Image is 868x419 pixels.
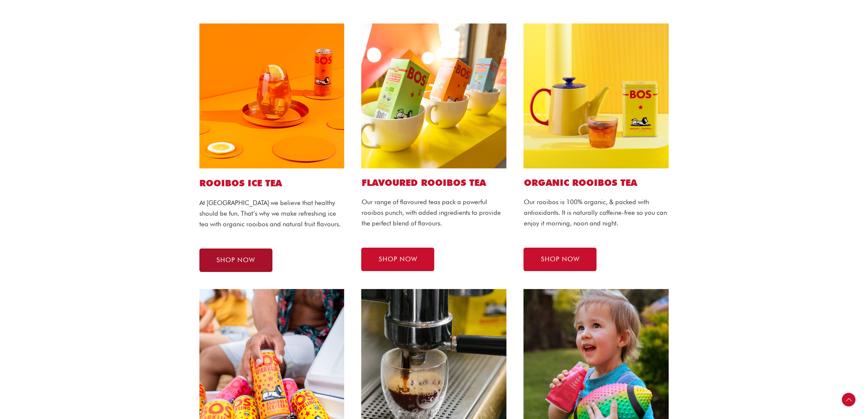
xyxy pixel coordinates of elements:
[199,198,345,229] p: At [GEOGRAPHIC_DATA] we believe that healthy should be fun. That’s why we make refreshing ice tea...
[523,177,669,188] h2: Organic ROOIBOS TEA
[361,177,506,188] h2: Flavoured ROOIBOS TEA
[361,248,434,271] a: SHOP NOW
[199,177,345,189] h1: ROOIBOS ICE TEA
[216,257,255,263] span: SHOP NOW
[541,256,579,263] span: SHOP NOW
[361,197,506,228] p: Our range of flavoured teas pack a powerful rooibos punch, with added ingredients to provide the ...
[199,249,272,272] a: SHOP NOW
[523,197,669,228] p: Our rooibos is 100% organic, & packed with antioxidants. It is naturally caffeine-free so you can...
[523,248,596,271] a: SHOP NOW
[378,256,417,263] span: SHOP NOW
